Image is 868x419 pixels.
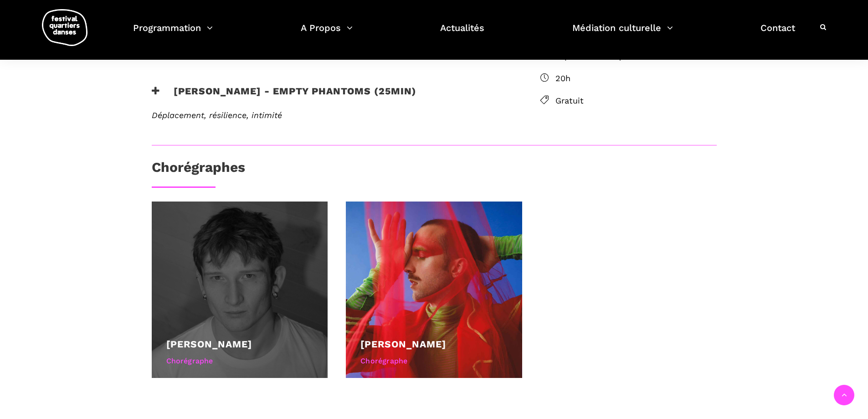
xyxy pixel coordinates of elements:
img: logo-fqd-med [42,9,87,46]
a: Contact [760,20,795,47]
a: A Propos [301,20,353,47]
div: Chorégraphe [360,355,508,367]
a: Actualités [440,20,484,47]
div: Chorégraphe [166,355,313,367]
h3: Chorégraphes [152,159,245,182]
span: Gratuit [555,94,717,108]
a: [PERSON_NAME] [166,338,252,350]
a: Programmation [133,20,213,47]
a: [PERSON_NAME] [360,338,446,350]
a: Médiation culturelle [572,20,673,47]
h3: [PERSON_NAME] - Empty phantoms (25min) [152,85,416,108]
em: Déplacement, résilience, intimité [152,110,282,120]
span: 20h [555,72,717,85]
